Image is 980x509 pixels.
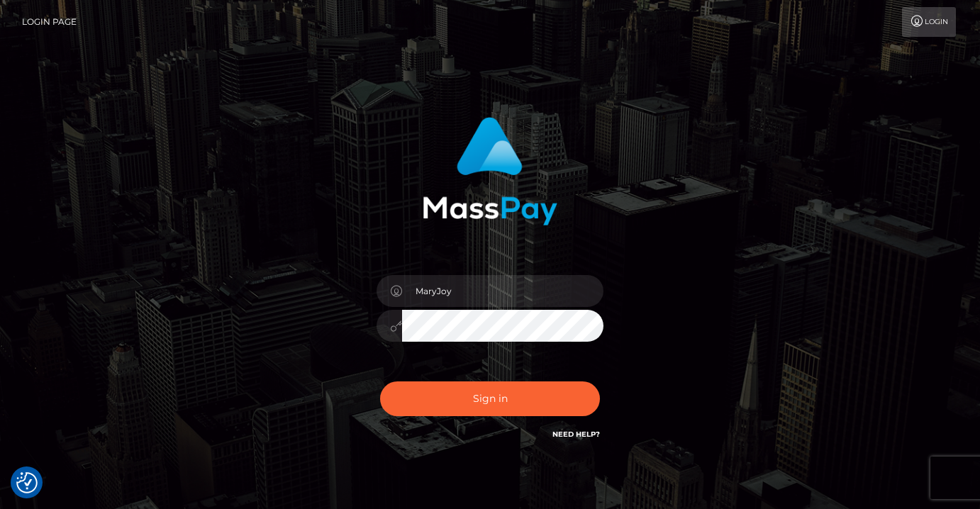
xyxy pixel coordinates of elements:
[902,7,956,37] a: Login
[423,117,557,225] img: MassPay Login
[16,472,38,493] button: Consent Preferences
[380,381,600,416] button: Sign in
[552,430,600,439] a: Need Help?
[402,275,603,307] input: Username...
[16,472,38,493] img: Revisit consent button
[22,7,77,37] a: Login Page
